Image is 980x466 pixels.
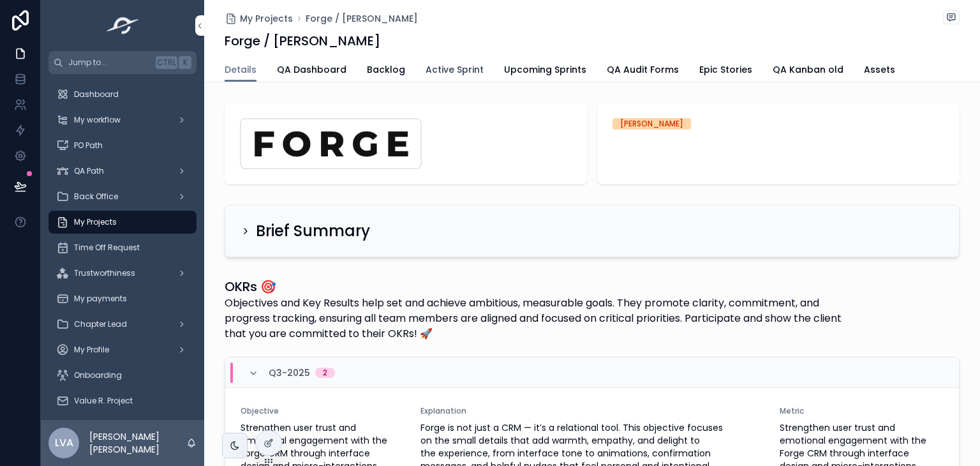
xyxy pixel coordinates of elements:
a: PO Path [48,134,197,157]
img: App logo [103,15,143,36]
a: QA Path [48,160,197,183]
a: Back Office [48,185,197,208]
span: Details [225,63,256,76]
span: QA Dashboard [277,63,346,76]
a: Epic Stories [699,58,752,84]
a: Forge / [PERSON_NAME] [306,12,418,25]
span: My Projects [74,217,117,227]
span: Dashboard [74,89,119,100]
a: Details [225,58,256,82]
a: Assets [864,58,895,84]
span: Q3-2025 [269,366,310,379]
h1: OKRs 🎯 [225,278,864,296]
a: My Profile [48,338,197,361]
a: Chapter Lead [48,313,197,336]
span: My payments [74,294,127,304]
a: Trustworthiness [48,262,197,285]
a: Value R. Project [48,389,197,412]
a: My Projects [225,12,293,25]
span: Assets [864,63,895,76]
span: LVA [55,435,73,451]
p: [PERSON_NAME] [PERSON_NAME] [89,430,186,456]
span: QA Audit Forms [607,63,679,76]
span: My Projects [240,12,293,25]
span: QA Path [74,166,104,176]
span: Active Sprint [426,63,484,76]
span: PO Path [74,140,103,151]
a: QA Kanban old [773,58,843,84]
a: My Projects [48,211,197,234]
a: QA Dashboard [277,58,346,84]
div: 2 [323,368,327,378]
span: Explanation [420,406,764,416]
span: Upcoming Sprints [504,63,586,76]
a: Active Sprint [426,58,484,84]
h2: Brief Summary [256,221,370,241]
span: Back Office [74,192,118,202]
span: QA Kanban old [773,63,843,76]
div: scrollable content [41,74,204,420]
a: My payments [48,287,197,310]
span: K [180,57,190,68]
h1: Forge / [PERSON_NAME] [225,32,380,50]
a: Backlog [367,58,405,84]
img: Forge.png [240,118,422,169]
p: Objectives and Key Results help set and achieve ambitious, measurable goals. They promote clarity... [225,296,864,342]
div: [PERSON_NAME] [620,118,683,130]
span: Trustworthiness [74,268,135,278]
span: Onboarding [74,370,122,380]
span: Value R. Project [74,396,133,406]
a: Time Off Request [48,236,197,259]
a: Dashboard [48,83,197,106]
a: Upcoming Sprints [504,58,586,84]
span: Chapter Lead [74,319,127,329]
span: My workflow [74,115,121,125]
span: Backlog [367,63,405,76]
span: Ctrl [156,56,177,69]
span: Jump to... [68,57,151,68]
a: QA Audit Forms [607,58,679,84]
span: Metric [780,406,944,416]
span: Objective [241,406,405,416]
button: Jump to...CtrlK [48,51,197,74]
span: My Profile [74,345,109,355]
a: My workflow [48,109,197,132]
span: Epic Stories [699,63,752,76]
span: Time Off Request [74,243,140,253]
a: Onboarding [48,364,197,387]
